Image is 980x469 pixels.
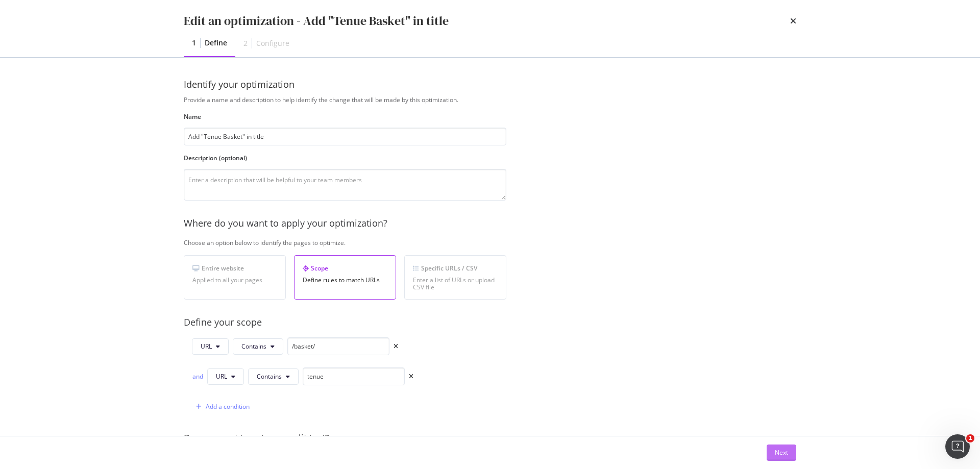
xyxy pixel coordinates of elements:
[192,277,277,284] div: Applied to all your pages
[184,95,847,104] div: Provide a name and description to help identify the change that will be made by this optimization.
[409,374,413,380] div: times
[184,238,847,247] div: Choose an option below to identify the pages to optimize.
[192,38,196,48] div: 1
[192,399,250,415] button: Add a condition
[790,12,796,30] div: times
[767,445,796,461] button: Next
[303,264,387,273] div: Scope
[201,342,212,351] span: URL
[303,277,387,284] div: Define rules to match URLs
[192,372,203,381] div: and
[184,112,506,121] label: Name
[966,434,974,442] span: 1
[206,402,250,411] div: Add a condition
[394,343,398,350] div: times
[945,434,970,459] iframe: Intercom live chat
[256,38,289,48] div: Configure
[184,128,506,145] input: Enter an optimization name to easily find it back
[184,316,847,329] div: Define your scope
[413,277,498,291] div: Enter a list of URLs or upload CSV file
[207,368,244,385] button: URL
[184,217,847,230] div: Where do you want to apply your optimization?
[184,12,449,30] div: Edit an optimization - Add "Tenue Basket" in title
[192,338,229,355] button: URL
[184,154,506,162] label: Description (optional)
[243,38,248,48] div: 2
[184,78,796,91] div: Identify your optimization
[192,264,277,273] div: Entire website
[257,372,282,381] span: Contains
[184,432,847,445] div: Do you want to set up a split test?
[241,342,266,351] span: Contains
[233,338,283,355] button: Contains
[413,264,498,273] div: Specific URLs / CSV
[248,368,299,385] button: Contains
[216,372,227,381] span: URL
[205,38,227,48] div: Define
[775,448,788,457] div: Next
